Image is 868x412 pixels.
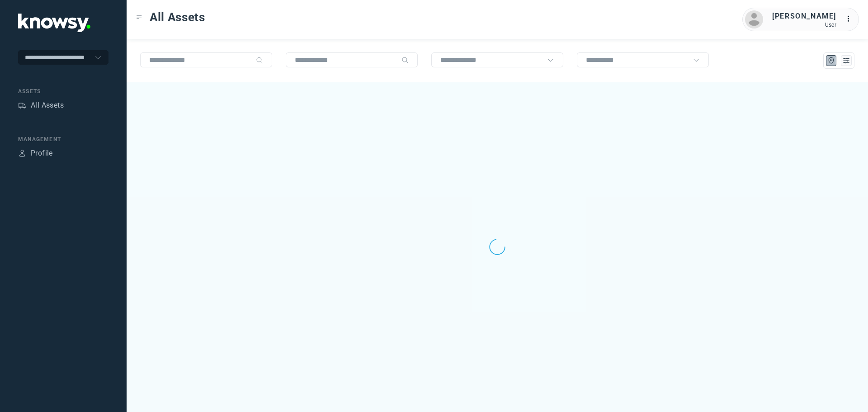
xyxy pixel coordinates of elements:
div: List [842,57,850,65]
div: Assets [18,87,108,95]
img: avatar.png [745,10,763,28]
div: Map [827,57,835,65]
div: Search [256,57,263,64]
div: Profile [31,148,53,159]
span: All Assets [150,9,205,25]
div: Management [18,135,108,143]
div: Search [401,57,409,64]
a: AssetsAll Assets [18,100,64,111]
div: Assets [18,101,26,109]
div: All Assets [31,100,64,111]
div: Toggle Menu [136,14,142,20]
div: : [845,14,856,26]
div: : [845,14,856,24]
div: User [772,22,836,28]
a: ProfileProfile [18,148,53,159]
div: Profile [18,149,26,157]
img: Application Logo [18,14,90,32]
tspan: ... [846,15,855,22]
div: [PERSON_NAME] [772,11,836,22]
